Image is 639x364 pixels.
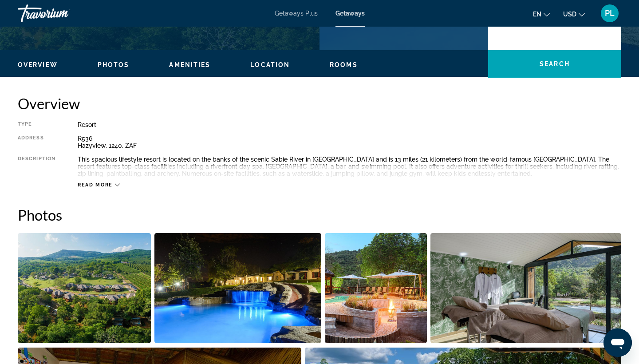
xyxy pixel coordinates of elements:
[169,61,210,69] button: Amenities
[330,61,358,68] span: Rooms
[18,61,58,68] span: Overview
[533,8,550,20] button: Change language
[78,135,621,149] div: R536 Hazyview, 1240, ZAF
[18,95,621,112] h2: Overview
[563,8,585,20] button: Change currency
[330,61,358,69] button: Rooms
[603,328,632,357] iframe: Button to launch messaging window
[18,2,106,25] a: Travorium
[605,9,615,18] span: PL
[533,11,541,18] span: en
[98,61,130,68] span: Photos
[78,156,621,177] div: This spacious lifestyle resort is located on the banks of the scenic Sabie River in [GEOGRAPHIC_D...
[18,121,55,128] div: Type
[598,4,621,23] button: User Menu
[18,206,621,224] h2: Photos
[78,182,120,188] button: Read more
[18,156,55,177] div: Description
[430,233,621,344] button: Open full-screen image slider
[250,61,290,68] span: Location
[18,61,58,69] button: Overview
[275,10,318,17] a: Getaways Plus
[540,60,570,67] span: Search
[154,233,321,344] button: Open full-screen image slider
[98,61,130,69] button: Photos
[18,135,55,149] div: Address
[78,121,621,128] div: Resort
[18,233,151,344] button: Open full-screen image slider
[325,233,427,344] button: Open full-screen image slider
[335,10,365,17] a: Getaways
[250,61,290,69] button: Location
[488,50,621,78] button: Search
[563,11,576,18] span: USD
[78,182,113,188] span: Read more
[169,61,210,68] span: Amenities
